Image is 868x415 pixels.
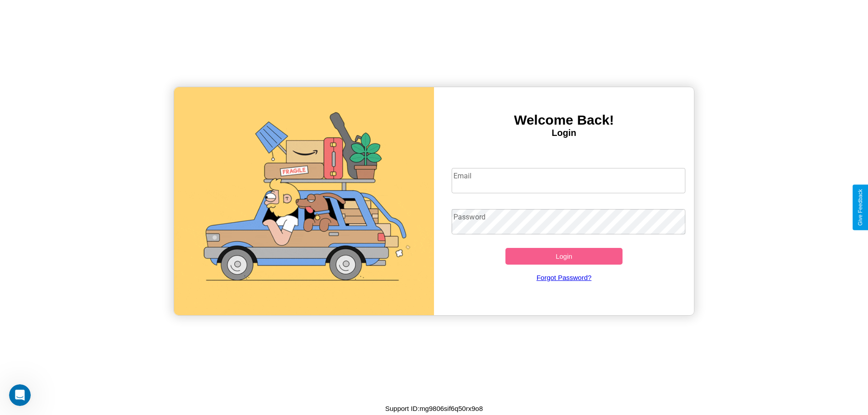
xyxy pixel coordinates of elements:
[9,384,31,406] iframe: Intercom live chat
[447,265,681,290] a: Forgot Password?
[857,189,863,226] div: Give Feedback
[385,402,483,415] p: Support ID: mg9806sif6q50rx9o8
[434,128,694,138] h4: Login
[505,248,623,265] button: Login
[434,112,694,128] h3: Welcome Back!
[174,87,434,315] img: gif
